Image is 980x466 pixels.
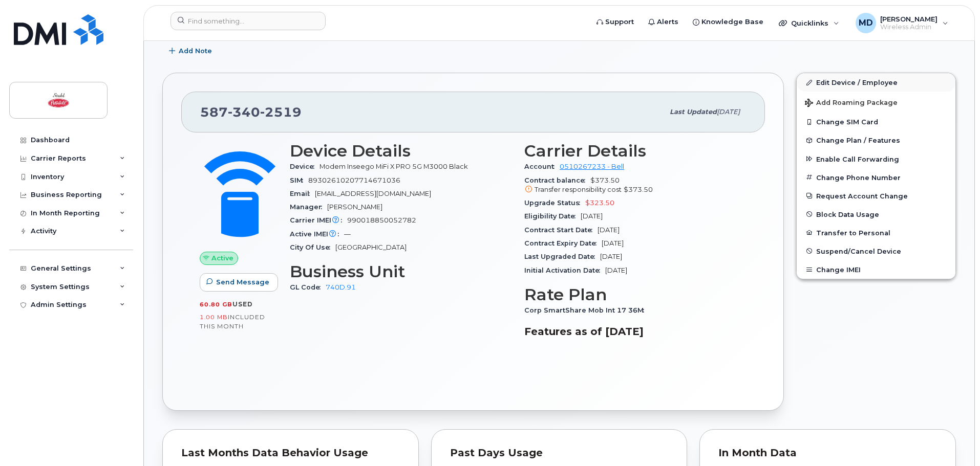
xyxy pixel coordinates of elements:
a: 0510267233 - Bell [560,163,624,170]
span: City Of Use [290,243,335,251]
span: [PERSON_NAME] [880,15,938,23]
span: 340 [228,104,260,120]
div: Quicklinks [772,13,846,33]
span: Manager [290,203,327,211]
span: Enable Call Forwarding [816,155,899,163]
span: Add Note [179,46,212,56]
span: Active [211,253,233,263]
span: Quicklinks [791,19,828,27]
span: Change Plan / Features [816,137,900,144]
span: $373.50 [524,176,747,195]
span: Alerts [657,17,678,27]
span: GL Code [290,283,326,291]
h3: Carrier Details [524,142,747,160]
h3: Device Details [290,142,512,160]
span: 60.80 GB [200,301,232,308]
button: Add Note [162,42,221,60]
a: 740D.91 [326,283,356,291]
span: [DATE] [581,212,603,220]
a: Knowledge Base [686,12,771,32]
span: [DATE] [602,239,624,247]
a: Support [589,12,641,32]
span: Contract Start Date [524,226,598,234]
span: [DATE] [717,108,740,116]
span: Eligibility Date [524,212,581,220]
span: Last updated [670,108,717,116]
span: SIM [290,176,308,184]
span: 587 [200,104,302,120]
div: Mark Damaso [848,13,955,33]
span: Suspend/Cancel Device [816,247,901,255]
span: [DATE] [600,253,622,260]
span: $323.50 [585,199,614,207]
span: 990018850052782 [347,216,416,224]
span: Upgrade Status [524,199,585,207]
button: Add Roaming Package [797,92,955,113]
span: Device [290,163,319,170]
h3: Rate Plan [524,285,747,304]
span: Transfer responsibility cost [535,186,622,193]
span: Knowledge Base [701,17,763,27]
span: included this month [200,313,265,330]
span: Email [290,190,315,197]
span: Add Roaming Package [805,99,898,108]
button: Change IMEI [797,260,955,279]
span: [DATE] [598,226,620,234]
button: Send Message [200,273,278,292]
span: Last Upgraded Date [524,253,600,260]
div: Past Days Usage [450,448,669,458]
span: [DATE] [605,267,627,274]
button: Block Data Usage [797,205,955,224]
span: [PERSON_NAME] [327,203,382,211]
span: Send Message [216,277,269,287]
button: Change Plan / Features [797,131,955,149]
a: Alerts [641,12,686,32]
button: Request Account Change [797,187,955,205]
span: — [344,230,351,238]
h3: Business Unit [290,262,512,281]
span: [EMAIL_ADDRESS][DOMAIN_NAME] [315,190,431,197]
span: $373.50 [624,186,653,193]
span: 89302610207714671036 [308,176,400,184]
span: Contract balance [524,176,590,184]
span: Wireless Admin [880,23,938,31]
span: Support [605,17,634,27]
div: In Month Data [718,448,937,458]
h3: Features as of [DATE] [524,325,747,338]
span: Account [524,163,560,170]
span: Carrier IMEI [290,216,347,224]
span: used [232,300,253,308]
button: Suspend/Cancel Device [797,242,955,260]
span: 2519 [260,104,302,120]
button: Enable Call Forwarding [797,150,955,168]
span: Initial Activation Date [524,267,605,274]
button: Change Phone Number [797,168,955,187]
div: Last Months Data Behavior Usage [181,448,400,458]
a: Edit Device / Employee [797,73,955,92]
span: [GEOGRAPHIC_DATA] [335,243,407,251]
span: Active IMEI [290,230,344,238]
span: Modem Inseego MiFi X PRO 5G M3000 Black [319,163,468,170]
span: Contract Expiry Date [524,239,602,247]
span: 1.00 MB [200,314,228,321]
button: Transfer to Personal [797,224,955,242]
span: Corp SmartShare Mob Int 17 36M [524,306,649,314]
button: Change SIM Card [797,113,955,131]
span: MD [859,17,873,29]
input: Find something... [171,12,326,30]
